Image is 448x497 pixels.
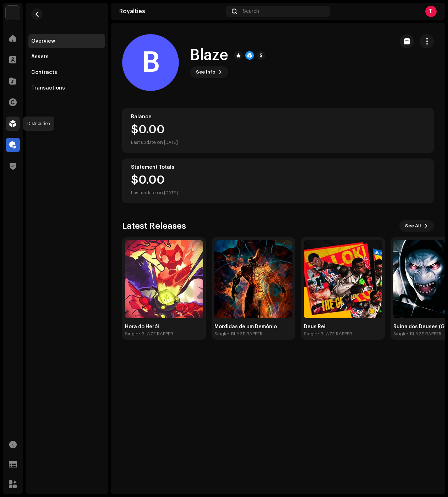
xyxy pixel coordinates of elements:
re-o-card-value: Statement Totals [122,158,434,203]
img: b4011117-f94c-44b2-ba2e-327f70b142f0 [214,240,293,318]
div: Last update on [DATE] [131,189,178,197]
div: Royalties [119,9,223,14]
div: Single [393,331,407,337]
div: Single [304,331,317,337]
button: See Info [190,66,228,78]
span: See All [405,219,421,233]
h1: Blaze [190,47,228,64]
div: T [425,6,437,17]
re-m-nav-item: Contracts [28,65,105,80]
div: • BLAZE RAPPER [317,331,352,337]
h3: Latest Releases [122,220,186,232]
img: de0d2825-999c-4937-b35a-9adca56ee094 [6,6,20,20]
div: Hora do Herói [125,324,203,330]
div: Mordidas de um Demônio [214,324,293,330]
div: • BLAZE RAPPER [228,331,263,337]
div: Deus Rei [304,324,382,330]
img: 3a8f35b7-eef1-48d1-9813-2a4a02a89cb6 [125,240,203,318]
re-m-nav-item: Overview [28,34,105,48]
div: • BLAZE RAPPER [407,331,442,337]
div: B [122,34,179,91]
div: Contracts [31,70,57,75]
re-m-nav-item: Transactions [28,81,105,95]
span: Search [243,9,259,14]
div: Overview [31,38,55,44]
button: See All [399,220,434,232]
div: Transactions [31,85,65,91]
re-o-card-value: Balance [122,108,434,153]
div: • BLAZE RAPPER [138,331,173,337]
div: Single [214,331,228,337]
re-m-nav-item: Assets [28,50,105,64]
div: Last update on [DATE] [131,138,178,147]
div: Statement Totals [131,164,425,170]
div: Assets [31,54,49,60]
span: See Info [196,65,215,79]
div: Balance [131,114,425,120]
img: f2ed56ee-08db-4b51-b999-d2dd47745136 [304,240,382,318]
div: Single [125,331,138,337]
